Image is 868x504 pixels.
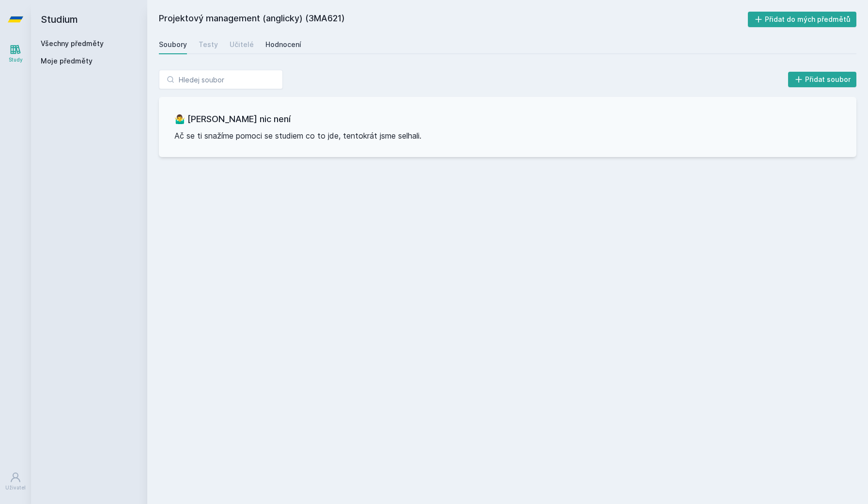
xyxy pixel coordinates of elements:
a: Soubory [159,35,187,54]
div: Uživatel [5,484,26,491]
button: Přidat do mých předmětů [748,12,857,27]
h2: Projektový management (anglicky) (3MA621) [159,12,748,27]
span: Moje předměty [41,56,93,66]
a: Všechny předměty [41,39,104,47]
a: Study [2,39,29,68]
div: Soubory [159,40,187,49]
a: Učitelé [230,35,254,54]
div: Učitelé [230,40,254,49]
a: Uživatel [2,467,29,496]
button: Přidat soubor [788,72,857,87]
a: Testy [199,35,218,54]
a: Hodnocení [265,35,301,54]
div: Hodnocení [265,40,301,49]
h3: 🤷‍♂️ [PERSON_NAME] nic není [174,112,841,126]
div: Testy [199,40,218,49]
input: Hledej soubor [159,70,283,89]
p: Ač se ti snažíme pomoci se studiem co to jde, tentokrát jsme selhali. [174,130,841,142]
div: Study [9,56,23,63]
